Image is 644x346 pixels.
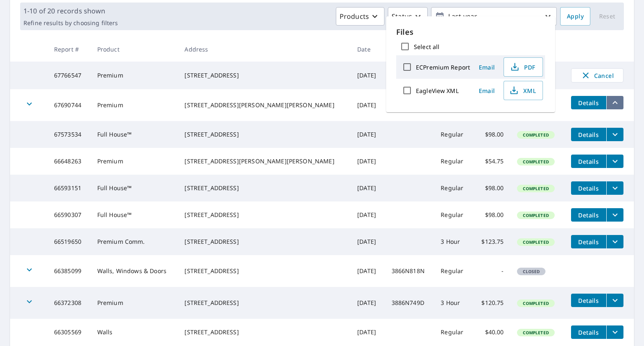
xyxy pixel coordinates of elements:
span: Details [576,99,601,107]
td: [DATE] [351,228,384,255]
td: Walls [91,319,178,346]
span: Details [576,238,601,246]
td: 66593151 [47,175,91,201]
div: [STREET_ADDRESS] [184,130,344,139]
td: [DATE] [351,175,384,201]
div: [STREET_ADDRESS] [184,238,344,246]
button: detailsBtn-67690744 [571,96,606,109]
button: detailsBtn-66519650 [571,235,606,248]
button: XML [504,81,543,100]
td: [DATE] [351,62,384,89]
td: Regular [434,201,473,228]
span: XML [509,85,536,96]
td: 66648263 [47,148,91,175]
td: Regular [434,121,473,148]
span: Details [576,131,601,139]
td: [DATE] [351,89,384,121]
button: detailsBtn-66593151 [571,181,606,195]
span: Completed [518,186,553,191]
td: Premium [91,287,178,319]
div: [STREET_ADDRESS][PERSON_NAME][PERSON_NAME] [184,101,344,109]
td: Full House™ [91,175,178,201]
span: Completed [518,132,553,138]
div: [STREET_ADDRESS] [184,328,344,336]
td: 3866N818N [385,255,434,287]
span: Completed [518,159,553,165]
button: filesDropdownBtn-66372308 [606,294,623,307]
td: $54.75 [473,148,511,175]
td: 66305569 [47,319,91,346]
td: 67573534 [47,121,91,148]
button: filesDropdownBtn-67573534 [606,128,623,141]
td: Premium [91,148,178,175]
span: Completed [518,239,553,245]
div: [STREET_ADDRESS] [184,299,344,307]
th: Date [351,37,384,62]
label: EagleView XML [416,87,459,95]
button: Apply [560,7,590,26]
td: 67766547 [47,62,91,89]
span: Details [576,328,601,336]
td: Regular [434,175,473,201]
button: filesDropdownBtn-66590307 [606,208,623,222]
td: Regular [434,319,473,346]
span: Details [576,211,601,219]
button: filesDropdownBtn-67690744 [606,96,623,109]
div: [STREET_ADDRESS] [184,267,344,275]
td: $123.75 [473,228,511,255]
td: [DATE] [351,287,384,319]
span: PDF [509,62,536,72]
p: Status [392,11,412,21]
td: $98.00 [473,175,511,201]
div: [STREET_ADDRESS] [184,211,344,219]
td: Regular [434,255,473,287]
div: [STREET_ADDRESS] [184,184,344,192]
td: 3886N749D [385,287,434,319]
span: Completed [518,330,553,336]
span: Details [576,184,601,192]
button: Cancel [571,68,623,83]
td: $98.00 [473,201,511,228]
td: [DATE] [351,255,384,287]
td: [DATE] [351,319,384,346]
button: Email [473,84,500,97]
button: filesDropdownBtn-66593151 [606,181,623,195]
button: filesDropdownBtn-66648263 [606,155,623,168]
span: Details [576,158,601,165]
td: 67690744 [47,89,91,121]
th: Address [178,37,351,62]
span: Closed [518,269,545,274]
td: $120.75 [473,287,511,319]
button: Status [388,7,428,26]
td: 3 Hour [434,228,473,255]
div: [STREET_ADDRESS][PERSON_NAME][PERSON_NAME] [184,157,344,165]
button: detailsBtn-67573534 [571,128,606,141]
label: ECPremium Report [416,63,470,71]
td: Walls, Windows & Doors [91,255,178,287]
td: - [473,255,511,287]
td: [DATE] [351,201,384,228]
td: Premium [91,89,178,121]
button: detailsBtn-66305569 [571,325,606,339]
span: Apply [567,11,584,22]
td: 66372308 [47,287,91,319]
button: filesDropdownBtn-66519650 [606,235,623,248]
th: Product [91,37,178,62]
button: detailsBtn-66372308 [571,294,606,307]
p: Refine results by choosing filters [23,19,118,27]
button: detailsBtn-66648263 [571,155,606,168]
button: detailsBtn-66590307 [571,208,606,222]
span: Completed [518,300,553,306]
td: 66590307 [47,201,91,228]
td: Premium Comm. [91,228,178,255]
td: [DATE] [351,148,384,175]
th: Claim ID [385,37,434,62]
td: 3 Hour [434,287,473,319]
button: Last year [431,7,557,26]
td: Regular [434,148,473,175]
button: Email [473,61,500,74]
td: 060188895 [385,89,434,121]
td: Premium [91,62,178,89]
p: Last year [445,9,543,24]
p: Files [396,26,545,38]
